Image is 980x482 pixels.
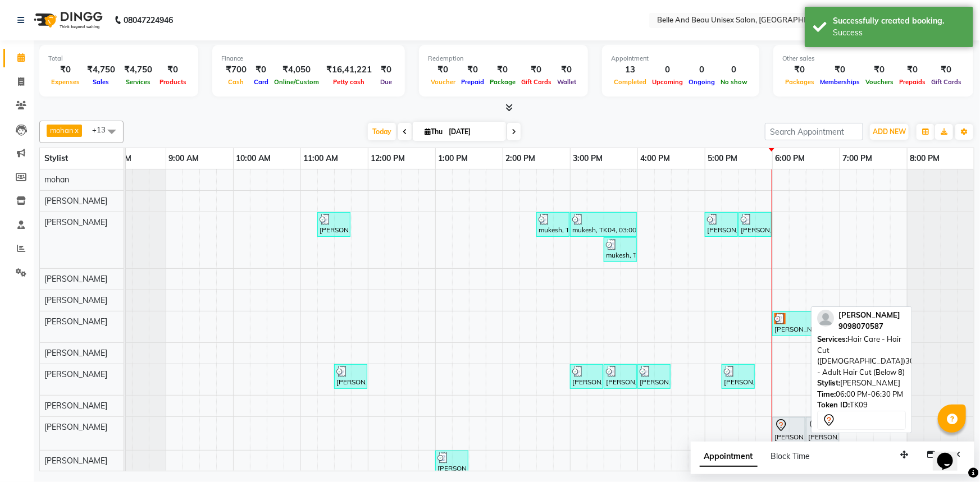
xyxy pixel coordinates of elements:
span: [PERSON_NAME] [838,310,900,319]
span: Upcoming [649,78,686,86]
a: 7:00 PM [840,150,876,167]
span: [PERSON_NAME] [44,316,107,327]
div: mukesh, TK04, 03:00 PM-04:00 PM, Shave & Trimming - [PERSON_NAME] ([DEMOGRAPHIC_DATA])30 - [PERSO... [571,214,636,235]
a: 11:00 AM [301,150,341,167]
span: Gift Cards [928,78,964,86]
div: Other sales [782,54,964,63]
div: ₹16,41,221 [322,63,376,76]
a: 2:00 PM [503,150,539,167]
span: [PERSON_NAME] [44,369,107,379]
div: [PERSON_NAME], TK07, 03:30 PM-04:00 PM, Hair Care - Hair Cut ([DEMOGRAPHIC_DATA])30 - Adult Hair ... [605,366,636,387]
input: Search Appointment [765,123,863,140]
span: ADD NEW [873,127,906,136]
button: ADD NEW [870,124,909,140]
div: ₹0 [376,63,396,76]
div: 13 [611,63,649,76]
div: 0 [686,63,718,76]
span: Stylist: [817,378,840,387]
div: [PERSON_NAME], TK08, 05:15 PM-05:45 PM, Hair Care - Hair Cut ([DEMOGRAPHIC_DATA])30 - Adult Hair ... [723,366,754,387]
div: ₹4,050 [271,63,322,76]
span: Stylist [44,153,68,163]
a: 1:00 PM [436,150,471,167]
span: Today [368,123,396,140]
span: Cash [226,78,247,86]
span: Prepaids [896,78,928,86]
a: 9:00 AM [166,150,202,167]
span: Hair Care - Hair Cut ([DEMOGRAPHIC_DATA])30 - Adult Hair Cut (Below 8) [817,334,914,377]
div: ₹4,750 [83,63,120,76]
a: 3:00 PM [571,150,606,167]
span: [PERSON_NAME] [44,274,107,284]
span: mohan [44,175,69,185]
div: 0 [718,63,750,76]
div: mukesh, TK04, 02:30 PM-03:00 PM, Hair Care - Hair Cut ([DEMOGRAPHIC_DATA])30 - Adult Hair Cut (Be... [537,214,568,235]
span: Due [377,78,395,86]
div: ₹0 [863,63,896,76]
span: Vouchers [863,78,896,86]
span: Package [487,78,518,86]
div: 06:00 PM-06:30 PM [817,389,906,400]
span: [PERSON_NAME] [44,196,107,206]
div: [PERSON_NAME], TK07, 04:00 PM-04:30 PM, face Mask-Gel corrective mask [639,366,669,387]
span: Appointment [700,447,758,467]
a: x [74,126,79,135]
div: ₹0 [896,63,928,76]
div: ₹0 [928,63,964,76]
div: ₹0 [817,63,863,76]
span: Wallet [554,78,579,86]
span: Gift Cards [518,78,554,86]
div: [PERSON_NAME], TK09, 06:00 PM-06:30 PM, Hair Care - Hair Cut ([DEMOGRAPHIC_DATA])30 - Adult Hair ... [773,419,804,442]
span: Services: [817,334,847,343]
span: [PERSON_NAME] [44,217,107,227]
span: Services [123,78,153,86]
span: [PERSON_NAME] [44,401,107,411]
span: Token ID: [817,400,850,409]
div: [PERSON_NAME], TK09, 06:30 PM-07:00 PM, Waxing - Premium Flavoured Rica Wax30 - Underarms ([DEMOG... [807,419,838,442]
div: ₹0 [554,63,579,76]
div: ₹0 [782,63,817,76]
div: [PERSON_NAME], TK06, 05:00 PM-05:30 PM, Shave & Trimming - [PERSON_NAME] ([DEMOGRAPHIC_DATA])30 -... [706,214,737,235]
div: [PERSON_NAME] [817,378,906,389]
iframe: chat widget [933,437,969,471]
div: ₹0 [157,63,189,76]
a: 12:00 PM [368,150,408,167]
div: Redemption [428,54,579,63]
div: TK09 [817,400,906,411]
div: [PERSON_NAME], TK02, 11:15 AM-11:45 AM, Hair Care - Hair Cut ([DEMOGRAPHIC_DATA])30 - Adult Hair ... [318,214,349,235]
span: Petty cash [331,78,368,86]
div: ₹700 [221,63,251,76]
div: Total [48,54,189,63]
span: Memberships [817,78,863,86]
div: [PERSON_NAME], TK03, 11:30 AM-12:00 PM, Hair Care - Hair Cut ([DEMOGRAPHIC_DATA])30 - Adult Hair ... [335,366,366,387]
div: Finance [221,54,396,63]
span: Products [157,78,189,86]
img: logo [29,4,106,36]
span: mohan [50,126,74,135]
span: Expenses [48,78,83,86]
b: 08047224946 [124,4,173,36]
div: ₹4,750 [120,63,157,76]
span: Ongoing [686,78,718,86]
span: [PERSON_NAME] [44,348,107,358]
div: Success [833,27,965,39]
div: [PERSON_NAME], TK02, 01:00 PM-01:30 PM, Chocolate walnut pedicuer (₹1000) [436,452,467,474]
div: ₹0 [487,63,518,76]
div: ₹0 [251,63,271,76]
span: [PERSON_NAME] [44,456,107,466]
span: [PERSON_NAME] [44,422,107,432]
div: 9098070587 [838,321,900,332]
div: ₹0 [428,63,458,76]
div: ₹0 [518,63,554,76]
img: profile [817,310,834,327]
span: Voucher [428,78,458,86]
span: Completed [611,78,649,86]
a: 4:00 PM [638,150,673,167]
span: Time: [817,389,836,398]
a: 5:00 PM [705,150,741,167]
span: No show [718,78,750,86]
span: Online/Custom [271,78,322,86]
span: Block Time [771,451,810,461]
a: 6:00 PM [773,150,808,167]
div: ₹0 [458,63,487,76]
span: [PERSON_NAME] [44,295,107,305]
